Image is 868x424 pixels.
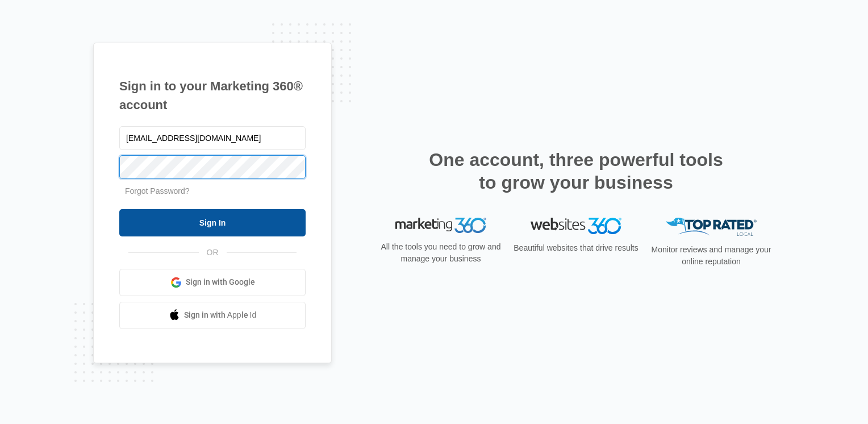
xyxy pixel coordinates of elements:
[648,244,775,268] p: Monitor reviews and manage your online reputation
[119,126,306,150] input: Email
[531,218,621,234] img: Websites 360
[119,302,306,329] a: Sign in with Apple Id
[119,77,306,114] h1: Sign in to your Marketing 360® account
[125,186,190,196] a: Forgot Password?
[199,247,227,259] span: OR
[119,269,306,296] a: Sign in with Google
[666,218,757,236] img: Top Rated Local
[395,218,486,234] img: Marketing 360
[184,309,257,321] span: Sign in with Apple Id
[377,241,504,265] p: All the tools you need to grow and manage your business
[186,276,255,288] span: Sign in with Google
[425,148,727,194] h2: One account, three powerful tools to grow your business
[512,242,640,254] p: Beautiful websites that drive results
[119,209,306,236] input: Sign In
